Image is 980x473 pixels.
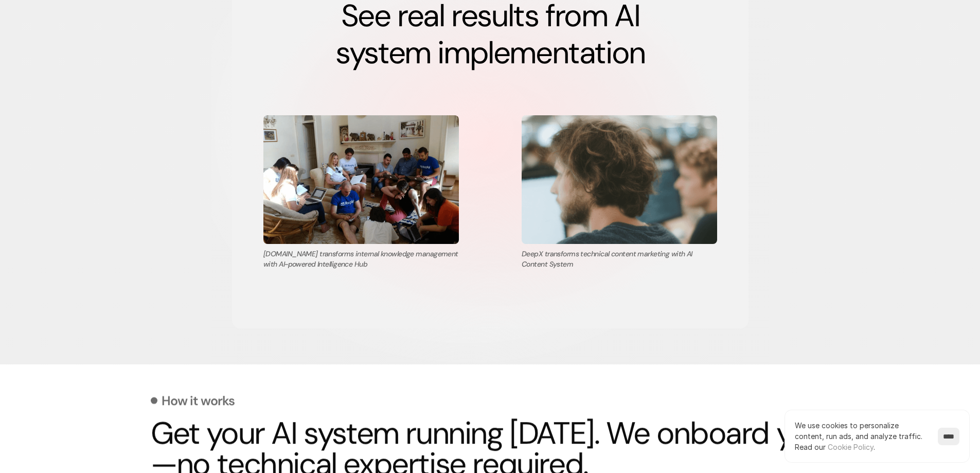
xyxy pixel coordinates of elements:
a: DeepX transforms technical content marketing with AI Content System [490,96,749,289]
a: Cookie Policy [828,443,874,451]
p: We use cookies to personalize content, run ads, and analyze traffic. [795,420,928,452]
a: [DOMAIN_NAME] transforms internal knowledge management with AI-powered Intelligence Hub [232,96,490,289]
p: DeepX transforms technical content marketing with AI Content System [522,249,717,269]
p: How it works [162,394,235,407]
span: Read our . [795,443,875,451]
p: [DOMAIN_NAME] transforms internal knowledge management with AI-powered Intelligence Hub [263,249,459,269]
